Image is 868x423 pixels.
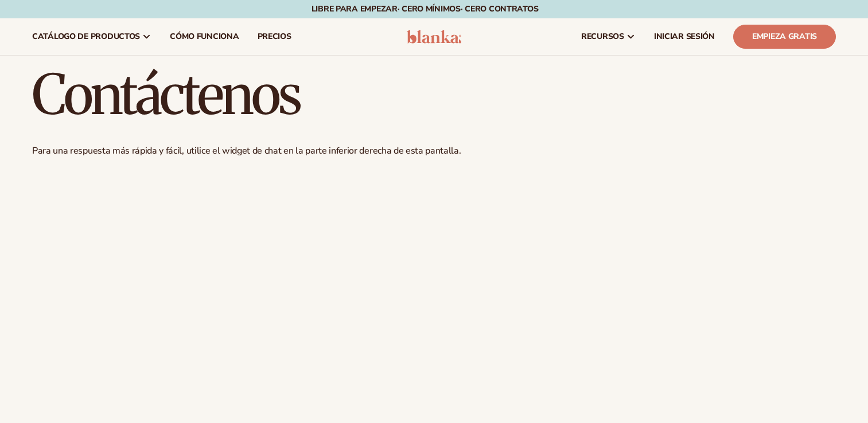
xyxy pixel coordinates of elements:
[733,25,836,49] a: Empieza gratis
[654,32,715,41] span: INICIAR SESIÓN
[32,32,140,41] span: Catálogo de productos
[645,18,724,55] a: INICIAR SESIÓN
[572,18,645,55] a: Recursos
[32,67,836,122] h1: Contáctenos
[312,3,539,14] font: Libre para empezar· CERO mínimos· CERO contratos
[161,18,248,55] a: Cómo funciona
[581,32,624,41] span: Recursos
[170,32,239,41] span: Cómo funciona
[23,18,161,55] a: Catálogo de productos
[407,30,461,44] img: logotipo
[248,18,301,55] a: Precios
[258,32,291,41] span: Precios
[32,145,836,157] p: Para una respuesta más rápida y fácil, utilice el widget de chat en la parte inferior derecha de ...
